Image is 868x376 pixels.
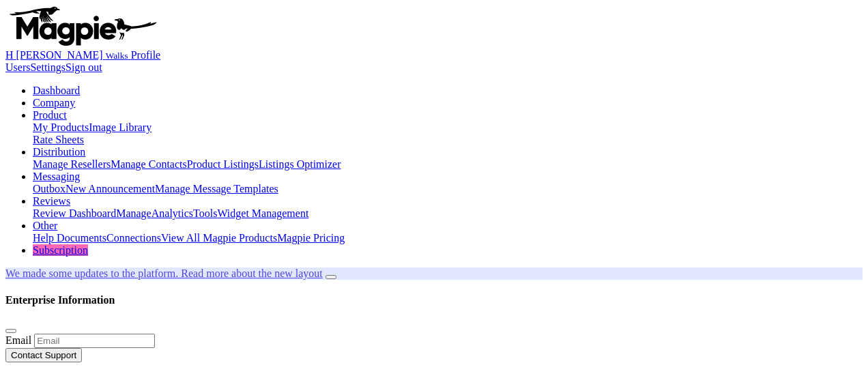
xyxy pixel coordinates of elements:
a: Analytics [151,207,193,219]
a: Reviews [33,195,70,207]
a: Distribution [33,146,85,158]
a: Widget Management [217,207,308,219]
label: Email [5,334,31,346]
a: Manage Resellers [33,158,111,170]
a: Outbox [33,183,66,194]
a: Users [5,61,30,73]
button: Close announcement [325,275,336,279]
small: Walks [106,50,128,61]
a: Product Listings [187,158,259,170]
a: H [PERSON_NAME] Walks [5,49,131,61]
a: Help Documents [33,232,106,244]
a: Dashboard [33,85,80,96]
a: Subscription [33,244,88,256]
span: H [5,49,14,61]
a: Sign out [66,61,102,73]
a: Image Library [89,121,151,133]
a: Manage [116,207,151,219]
a: Listings Optimizer [259,158,341,170]
a: Connections [106,232,161,244]
a: Magpie Pricing [277,232,345,244]
a: Company [33,97,75,109]
img: logo-ab69f6fb50320c5b225c76a69d11143b.png [5,5,159,46]
a: Manage Message Templates [155,183,278,194]
button: Close [5,329,16,333]
a: Other [33,220,57,231]
a: Messaging [33,171,80,182]
a: Manage Contacts [111,158,187,170]
a: View All Magpie Products [161,232,277,244]
h4: Enterprise Information [5,294,863,306]
a: We made some updates to the platform. Read more about the new layout [5,267,323,279]
a: Tools [193,207,217,219]
a: Profile [131,49,161,61]
span: [PERSON_NAME] [16,49,103,61]
input: Email [34,334,155,348]
a: Review Dashboard [33,207,116,219]
a: Product [33,109,67,121]
a: New Announcement [66,183,155,194]
a: My Products [33,121,89,133]
a: Rate Sheets [33,134,84,145]
button: Contact Support [5,348,82,362]
a: Settings [30,61,66,73]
